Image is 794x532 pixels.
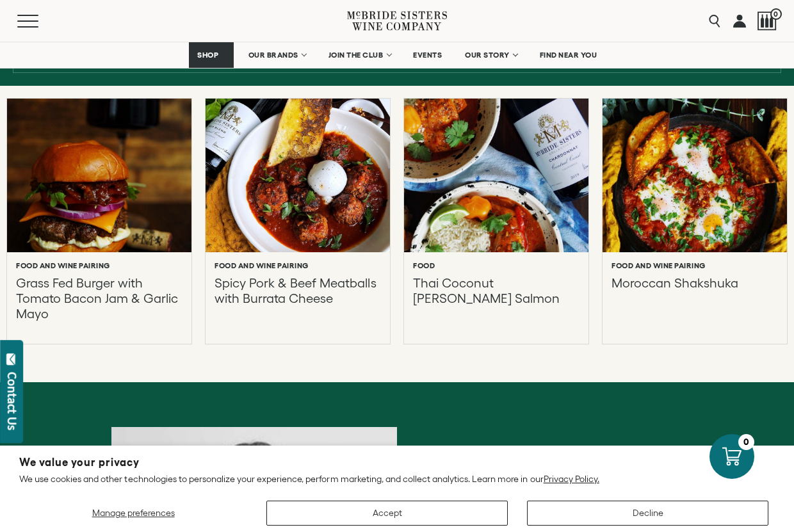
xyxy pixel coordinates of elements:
span: JOIN THE CLUB [328,51,384,60]
a: Moroccan Shakshuka Food and Wine Pairing Moroccan Shakshuka [603,99,787,344]
a: JOIN THE CLUB [320,42,399,68]
span: SHOP [197,51,219,60]
button: Decline [527,501,768,526]
h6: Food and Wine Pairing [612,261,706,270]
span: OUR BRANDS [248,51,298,60]
span: Manage preferences [92,508,175,518]
span: EVENTS [413,51,442,60]
h6: Food [413,261,435,270]
h6: Food and Wine Pairing [215,261,309,270]
div: Contact Us [6,372,19,430]
a: Grass Fed Burger with Tomato Bacon Jam & Garlic Mayo Food and Wine Pairing Grass Fed Burger with ... [7,99,191,344]
button: Accept [266,501,508,526]
a: SHOP [189,42,234,68]
p: Moroccan Shakshuka [612,275,738,321]
h6: Food and Wine Pairing [16,261,110,270]
p: Grass Fed Burger with Tomato Bacon Jam & Garlic Mayo [16,275,182,321]
h2: We value your privacy [19,457,775,468]
span: FIND NEAR YOU [540,51,597,60]
a: Spicy Pork & Beef Meatballs with Burrata Cheese Food and Wine Pairing Spicy Pork & Beef Meatballs... [206,99,390,344]
button: Mobile Menu Trigger [17,15,63,28]
a: FIND NEAR YOU [531,42,606,68]
a: Privacy Policy. [544,474,599,484]
a: OUR STORY [457,42,525,68]
p: We use cookies and other technologies to personalize your experience, perform marketing, and coll... [19,473,775,485]
span: 0 [770,8,782,20]
a: OUR BRANDS [240,42,314,68]
span: OUR STORY [465,51,510,60]
p: Thai Coconut [PERSON_NAME] Salmon [413,275,579,321]
p: Spicy Pork & Beef Meatballs with Burrata Cheese [215,275,381,321]
a: Thai Coconut Curry Salmon Food Thai Coconut [PERSON_NAME] Salmon [404,99,588,344]
a: EVENTS [405,42,450,68]
div: 0 [738,434,754,450]
button: Manage preferences [19,501,247,526]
